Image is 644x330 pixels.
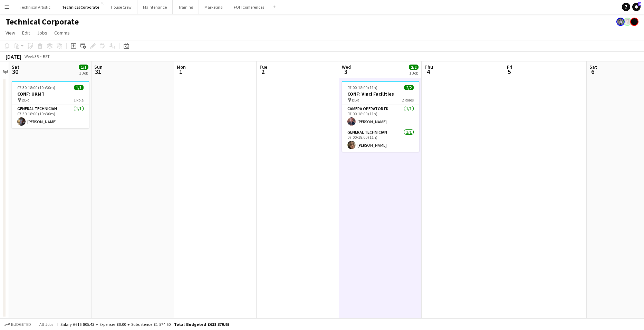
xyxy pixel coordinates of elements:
[105,0,137,14] button: House Crew
[14,0,56,14] button: Technical Artistic
[12,64,19,70] span: Sat
[22,30,30,36] span: Edit
[23,54,40,59] span: Week 35
[37,30,47,36] span: Jobs
[409,65,419,70] span: 2/2
[93,68,103,76] span: 31
[34,28,50,37] a: Jobs
[137,0,173,14] button: Maintenance
[589,64,597,70] span: Sat
[342,128,419,152] app-card-role: General Technician1/107:00-18:00 (11h)[PERSON_NAME]
[352,97,359,103] span: BBR
[3,321,32,328] button: Budgeted
[258,68,267,76] span: 2
[630,18,638,26] app-user-avatar: Gabrielle Barr
[174,322,229,327] span: Total Budgeted £618 379.93
[38,322,55,327] span: All jobs
[11,322,31,327] span: Budgeted
[424,64,433,70] span: Thu
[12,105,89,128] app-card-role: General Technician1/107:30-18:00 (10h30m)[PERSON_NAME]
[341,68,351,76] span: 3
[402,97,414,103] span: 2 Roles
[342,81,419,152] app-job-card: 07:00-18:00 (11h)2/2CONF: Vinci Facilities BBR2 RolesCamera Operator FD1/107:00-18:00 (11h)[PERSO...
[56,0,105,14] button: Technical Corporate
[638,2,641,6] span: 4
[3,28,18,37] a: View
[199,0,228,14] button: Marketing
[6,30,15,36] span: View
[60,322,229,327] div: Salary £616 805.43 + Expenses £0.00 + Subsistence £1 574.50 =
[17,85,55,90] span: 07:30-18:00 (10h30m)
[19,28,33,37] a: Edit
[588,68,597,76] span: 6
[632,3,641,11] a: 4
[22,97,29,103] span: BBR
[347,85,377,90] span: 07:00-18:00 (11h)
[423,68,433,76] span: 4
[409,70,418,76] div: 1 Job
[507,64,512,70] span: Fri
[12,91,89,97] h3: CONF: UKMT
[12,81,89,128] app-job-card: 07:30-18:00 (10h30m)1/1CONF: UKMT BBR1 RoleGeneral Technician1/107:30-18:00 (10h30m)[PERSON_NAME]
[74,97,84,103] span: 1 Role
[404,85,414,90] span: 2/2
[11,68,19,76] span: 30
[228,0,270,14] button: FOH Conferences
[6,17,79,27] h1: Technical Corporate
[177,64,186,70] span: Mon
[79,70,88,76] div: 1 Job
[506,68,512,76] span: 5
[94,64,103,70] span: Sun
[173,0,199,14] button: Training
[616,18,625,26] app-user-avatar: Krisztian PERM Vass
[342,105,419,128] app-card-role: Camera Operator FD1/107:00-18:00 (11h)[PERSON_NAME]
[259,64,267,70] span: Tue
[54,30,70,36] span: Comms
[51,28,73,37] a: Comms
[6,53,21,60] div: [DATE]
[79,65,88,70] span: 1/1
[74,85,84,90] span: 1/1
[176,68,186,76] span: 1
[342,91,419,97] h3: CONF: Vinci Facilities
[342,64,351,70] span: Wed
[623,18,632,26] app-user-avatar: Tom PERM Jeyes
[43,54,50,59] div: BST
